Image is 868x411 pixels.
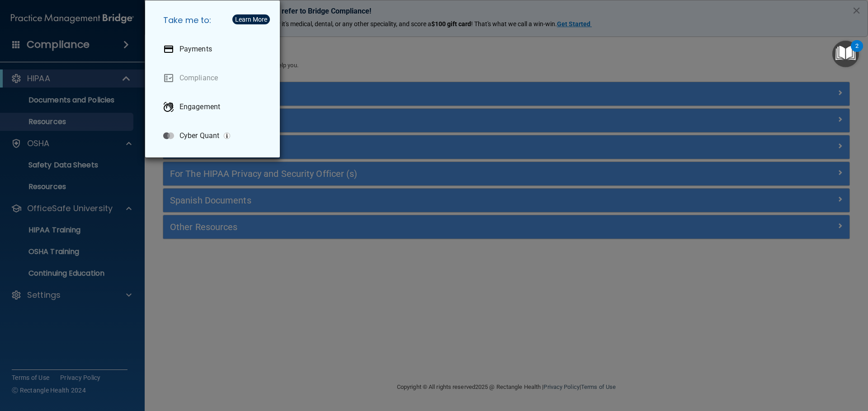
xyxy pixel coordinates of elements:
button: Open Resource Center, 2 new notifications [832,41,859,67]
h5: Take me to: [156,8,273,33]
p: Cyber Quant [179,131,219,140]
div: Learn More [235,16,267,23]
p: Engagement [179,102,220,111]
div: 2 [855,46,859,58]
a: Engagement [156,94,273,120]
a: Payments [156,37,273,62]
button: Learn More [232,14,270,24]
a: Cyber Quant [156,123,273,148]
a: Compliance [156,65,273,91]
p: Payments [179,45,212,54]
